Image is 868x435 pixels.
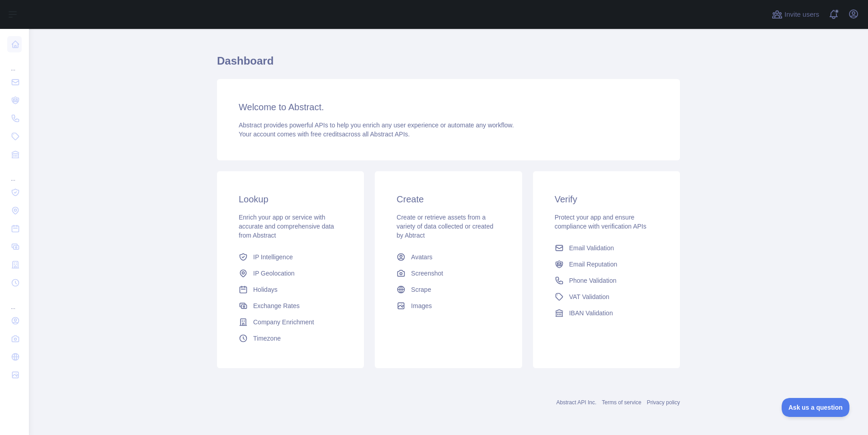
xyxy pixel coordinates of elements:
[784,9,819,20] span: Invite users
[602,399,641,406] a: Terms of service
[239,193,342,206] h3: Lookup
[411,285,431,294] span: Scrape
[411,301,432,310] span: Images
[396,214,493,239] span: Create or retrieve assets from a variety of data collected or created by Abtract
[253,318,314,327] span: Company Enrichment
[235,265,346,281] a: IP Geolocation
[569,292,609,301] span: VAT Validation
[569,309,613,318] span: IBAN Validation
[217,54,680,75] h1: Dashboard
[396,193,500,206] h3: Create
[253,253,293,262] span: IP Intelligence
[411,253,432,262] span: Avatars
[235,281,346,298] a: Holidays
[551,289,662,305] a: VAT Validation
[551,305,662,321] a: IBAN Validation
[551,240,662,256] a: Email Validation
[7,164,22,182] div: ...
[555,214,646,230] span: Protect your app and ensure compliance with verification APIs
[569,276,617,285] span: Phone Validation
[253,269,295,278] span: IP Geolocation
[239,122,514,129] span: Abstract provides powerful APIs to help you enrich any user experience or automate any workflow.
[647,399,680,406] a: Privacy policy
[235,298,346,314] a: Exchange Rates
[393,281,504,298] a: Scrape
[235,249,346,265] a: IP Intelligence
[782,398,850,417] iframe: Toggle Customer Support
[7,54,22,72] div: ...
[239,214,334,239] span: Enrich your app or service with accurate and comprehensive data from Abstract
[239,101,658,113] h3: Welcome to Abstract.
[311,131,342,138] span: free credits
[557,399,597,406] a: Abstract API Inc.
[393,265,504,281] a: Screenshot
[770,7,821,22] button: Invite users
[569,243,614,253] span: Email Validation
[235,314,346,330] a: Company Enrichment
[569,260,618,269] span: Email Reputation
[411,269,443,278] span: Screenshot
[551,256,662,272] a: Email Reputation
[235,330,346,346] a: Timezone
[555,193,658,206] h3: Verify
[7,293,22,311] div: ...
[551,272,662,289] a: Phone Validation
[393,249,504,265] a: Avatars
[253,301,300,310] span: Exchange Rates
[253,334,281,343] span: Timezone
[393,298,504,314] a: Images
[239,131,410,138] span: Your account comes with across all Abstract APIs.
[253,285,278,294] span: Holidays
